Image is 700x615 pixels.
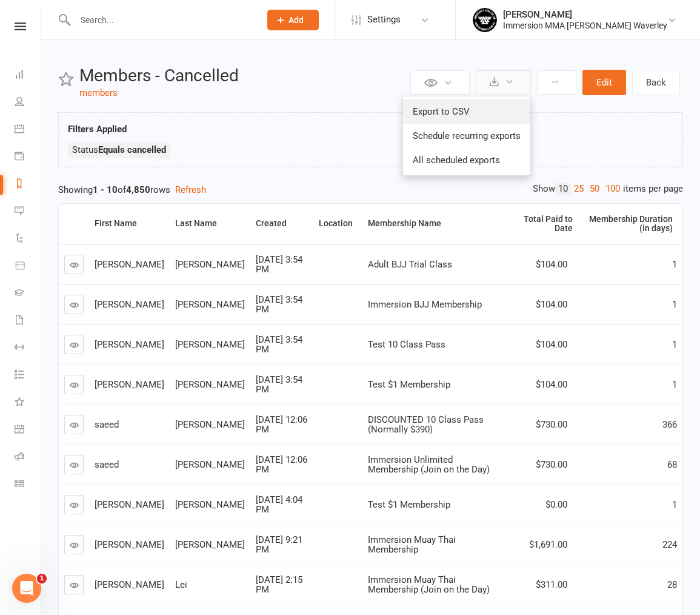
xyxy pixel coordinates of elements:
[503,9,667,20] div: [PERSON_NAME]
[503,20,667,31] div: Immersion MMA [PERSON_NAME] Waverley
[672,499,677,510] span: 1
[403,99,530,124] a: Export to CSV
[95,299,164,310] span: [PERSON_NAME]
[256,574,302,596] span: [DATE] 2:15 PM
[256,374,302,395] span: [DATE] 3:54 PM
[37,574,47,583] span: 1
[15,171,42,198] a: Reports
[288,15,304,25] span: Add
[95,379,164,390] span: [PERSON_NAME]
[175,459,245,470] span: [PERSON_NAME]
[175,499,245,510] span: [PERSON_NAME]
[588,215,673,234] div: Membership Duration (in days)
[533,183,683,195] div: Show items per page
[403,124,530,148] a: Schedule recurring exports
[368,339,445,350] span: Test 10 Class Pass
[602,183,623,195] a: 100
[175,539,245,550] span: [PERSON_NAME]
[672,339,677,350] span: 1
[319,219,353,228] div: Location
[672,379,677,390] span: 1
[95,579,164,590] span: [PERSON_NAME]
[368,534,456,556] span: Immersion Muay Thai Membership
[95,459,119,470] span: saeed
[582,70,626,95] button: Edit
[175,183,206,197] button: Refresh
[95,219,160,228] div: First Name
[536,379,567,390] span: $104.00
[368,499,450,510] span: Test $1 Membership
[662,539,677,550] span: 224
[15,389,42,417] a: What's New
[536,459,567,470] span: $730.00
[95,259,164,270] span: [PERSON_NAME]
[571,183,587,195] a: 25
[368,414,484,435] span: DISCOUNTED 10 Class Pass (Normally $390)
[672,259,677,270] span: 1
[368,259,452,270] span: Adult BJJ Trial Class
[632,70,680,95] a: Back
[256,414,307,435] span: [DATE] 12:06 PM
[672,299,677,310] span: 1
[15,253,42,280] a: Product Sales
[95,539,164,550] span: [PERSON_NAME]
[403,148,530,172] a: All scheduled exports
[15,144,42,171] a: Payments
[79,67,407,86] h2: Members - Cancelled
[15,471,42,499] a: Class kiosk mode
[175,379,245,390] span: [PERSON_NAME]
[72,144,166,155] span: Status
[267,10,319,30] button: Add
[256,534,302,556] span: [DATE] 9:21 PM
[95,499,164,510] span: [PERSON_NAME]
[536,419,567,430] span: $730.00
[68,124,127,135] strong: Filters Applied
[12,574,41,603] iframe: Intercom live chat
[175,259,245,270] span: [PERSON_NAME]
[79,87,118,98] a: members
[15,417,42,444] a: General attendance kiosk mode
[368,219,501,228] div: Membership Name
[516,215,573,234] div: Total Paid to Date
[256,494,302,516] span: [DATE] 4:04 PM
[256,334,302,355] span: [DATE] 3:54 PM
[93,184,118,195] strong: 1 - 10
[368,454,490,476] span: Immersion Unlimited Membership (Join on the Day)
[256,219,304,228] div: Created
[95,339,164,350] span: [PERSON_NAME]
[126,184,150,195] strong: 4,850
[72,12,252,29] input: Search...
[175,419,245,430] span: [PERSON_NAME]
[587,183,602,195] a: 50
[545,499,567,510] span: $0.00
[15,116,42,144] a: Calendar
[256,294,302,315] span: [DATE] 3:54 PM
[175,299,245,310] span: [PERSON_NAME]
[555,183,571,195] a: 10
[368,299,482,310] span: Immersion BJJ Membership
[175,339,245,350] span: [PERSON_NAME]
[15,89,42,116] a: People
[15,444,42,471] a: Roll call kiosk mode
[175,219,241,228] div: Last Name
[256,454,307,476] span: [DATE] 12:06 PM
[98,144,166,155] strong: Equals cancelled
[536,579,567,590] span: $311.00
[536,299,567,310] span: $104.00
[536,259,567,270] span: $104.00
[58,183,683,197] div: Showing of rows
[367,6,401,33] span: Settings
[95,419,119,430] span: saeed
[667,459,677,470] span: 68
[15,62,42,89] a: Dashboard
[473,8,497,32] img: thumb_image1704201953.png
[256,254,302,275] span: [DATE] 3:54 PM
[368,574,490,596] span: Immersion Muay Thai Membership (Join on the Day)
[536,339,567,350] span: $104.00
[662,419,677,430] span: 366
[368,379,450,390] span: Test $1 Membership
[529,539,567,550] span: $1,691.00
[667,579,677,590] span: 28
[175,579,187,590] span: Lei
